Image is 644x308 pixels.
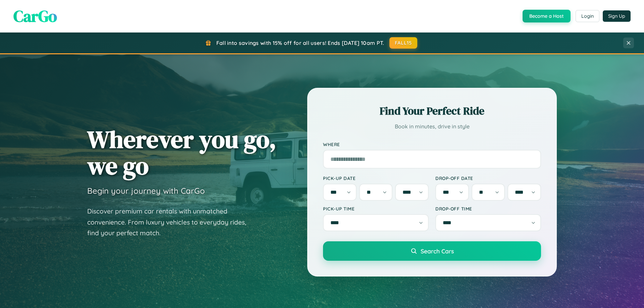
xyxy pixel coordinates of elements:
p: Book in minutes, drive in style [323,122,541,131]
span: CarGo [13,5,57,27]
p: Discover premium car rentals with unmatched convenience. From luxury vehicles to everyday rides, ... [87,206,255,239]
button: Login [576,10,599,22]
label: Drop-off Date [435,175,541,181]
button: Search Cars [323,241,541,261]
label: Where [323,141,541,147]
label: Pick-up Date [323,175,429,181]
span: Search Cars [421,247,454,255]
label: Drop-off Time [435,206,541,211]
h1: Wherever you go, we go [87,126,276,179]
label: Pick-up Time [323,206,429,211]
button: Sign Up [603,10,631,22]
h2: Find Your Perfect Ride [323,104,541,118]
span: Fall into savings with 15% off for all users! Ends [DATE] 10am PT. [216,40,384,46]
button: FALL15 [389,37,418,49]
button: Become a Host [523,10,571,22]
h3: Begin your journey with CarGo [87,186,205,196]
